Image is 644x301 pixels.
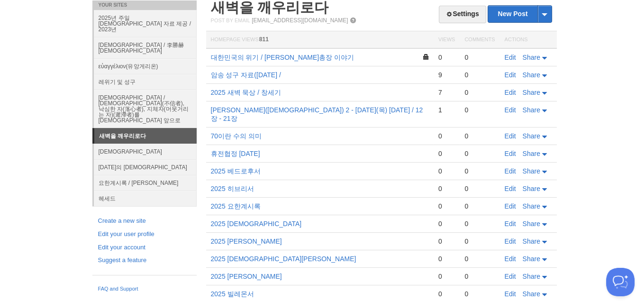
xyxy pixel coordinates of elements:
[523,237,540,245] span: Share
[523,167,540,175] span: Share
[259,36,269,43] span: 811
[211,18,250,23] span: Post by Email
[464,290,495,298] div: 0
[438,71,455,79] div: 9
[211,220,302,228] a: 2025 [DEMOGRAPHIC_DATA]
[94,159,197,175] a: [DATE]의 [DEMOGRAPHIC_DATA]
[505,255,516,263] a: Edit
[505,71,516,79] a: Edit
[523,132,540,140] span: Share
[438,132,455,140] div: 0
[523,220,540,228] span: Share
[94,128,197,144] a: 새벽을 깨우리로다
[94,90,197,128] a: [DEMOGRAPHIC_DATA] / [DEMOGRAPHIC_DATA](不信者), 낙심한 자(落心者), 지체자(머뭇거리는 자)(遲滯者)를 [DEMOGRAPHIC_DATA] 앞으로
[505,237,516,245] a: Edit
[460,31,499,49] th: Comments
[206,31,434,49] th: Homepage Views
[523,150,540,157] span: Share
[505,290,516,298] a: Edit
[438,272,455,281] div: 0
[523,54,540,61] span: Share
[211,106,423,122] a: [PERSON_NAME]([DEMOGRAPHIC_DATA]) 2 - [DATE](목) [DATE] / 12장 - 21장
[94,37,197,58] a: [DEMOGRAPHIC_DATA] / 李勝赫[DEMOGRAPHIC_DATA]
[211,290,254,298] a: 2025 빌레몬서
[606,268,635,296] iframe: Help Scout Beacon - Open
[438,202,455,210] div: 0
[505,202,516,210] a: Edit
[94,144,197,159] a: [DEMOGRAPHIC_DATA]
[211,273,282,280] a: 2025 [PERSON_NAME]
[252,17,348,24] a: [EMAIL_ADDRESS][DOMAIN_NAME]
[505,54,516,61] a: Edit
[523,290,540,298] span: Share
[94,175,197,191] a: 요한계시록 / [PERSON_NAME]
[434,31,460,49] th: Views
[505,185,516,192] a: Edit
[438,237,455,246] div: 0
[98,216,191,226] a: Create a new site
[505,167,516,175] a: Edit
[523,71,540,79] span: Share
[92,0,197,10] li: Your Sites
[523,185,540,192] span: Share
[94,74,197,90] a: 레위기 및 성구
[438,88,455,97] div: 7
[211,237,282,245] a: 2025 [PERSON_NAME]
[505,132,516,140] a: Edit
[98,243,191,253] a: Edit your account
[438,255,455,263] div: 0
[464,255,495,263] div: 0
[211,185,254,192] a: 2025 히브리서
[464,202,495,210] div: 0
[211,167,261,175] a: 2025 베드로후서
[94,10,197,37] a: 2025년 주일 [DEMOGRAPHIC_DATA] 자료 제공 / 2023년
[523,273,540,280] span: Share
[438,106,455,114] div: 1
[438,219,455,228] div: 0
[438,149,455,158] div: 0
[98,285,191,293] a: FAQ and Support
[211,255,356,263] a: 2025 [DEMOGRAPHIC_DATA][PERSON_NAME]
[98,229,191,239] a: Edit your user profile
[488,6,551,22] a: New Post
[211,54,354,61] a: 대한민국의 위기 / [PERSON_NAME]총장 이야기
[523,255,540,263] span: Share
[464,219,495,228] div: 0
[500,31,557,49] th: Actions
[94,58,197,74] a: εὐαγγέλιον(유앙게리온)
[94,191,197,206] a: 헤세드
[211,202,261,210] a: 2025 요한계시록
[505,89,516,96] a: Edit
[438,167,455,175] div: 0
[523,106,540,114] span: Share
[211,71,281,79] a: 암송 성구 자료([DATE] /
[438,290,455,298] div: 0
[464,53,495,62] div: 0
[505,220,516,228] a: Edit
[211,132,262,140] a: 70이란 수의 의미
[464,184,495,193] div: 0
[523,202,540,210] span: Share
[98,255,191,265] a: Suggest a feature
[211,89,281,96] a: 2025 새벽 묵상 / 창세기
[438,184,455,193] div: 0
[464,71,495,79] div: 0
[464,88,495,97] div: 0
[211,150,260,157] a: 휴전협정 [DATE]
[505,106,516,114] a: Edit
[464,237,495,246] div: 0
[464,272,495,281] div: 0
[439,6,486,23] a: Settings
[464,106,495,114] div: 0
[438,53,455,62] div: 0
[505,150,516,157] a: Edit
[464,132,495,140] div: 0
[523,89,540,96] span: Share
[505,273,516,280] a: Edit
[464,149,495,158] div: 0
[464,167,495,175] div: 0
